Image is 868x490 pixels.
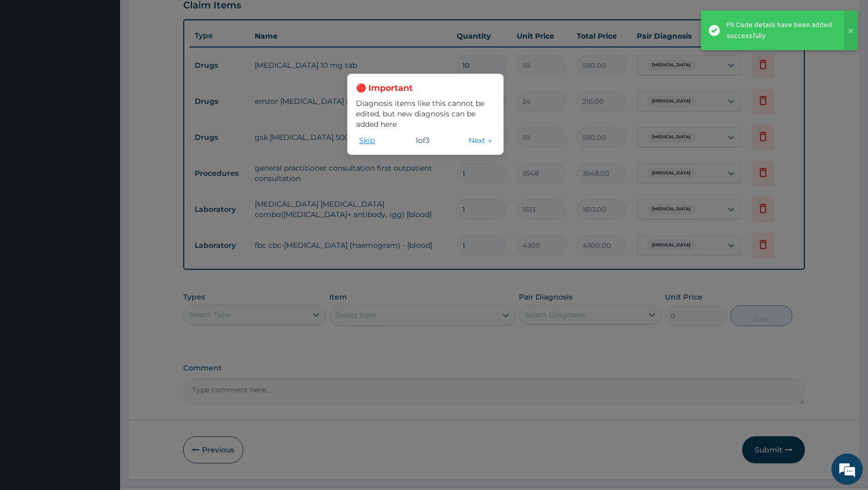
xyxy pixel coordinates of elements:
div: Chat with us now [54,58,175,72]
h3: 🔴 Important [356,82,495,94]
button: Skip [356,135,378,146]
textarea: Type your message and hit 'Enter' [5,285,199,321]
p: Diagnosis items like this cannot be edited, but new diagnosis can be added here [356,98,495,129]
button: Next → [466,135,495,146]
div: PA Code details have been added successfully [727,19,834,41]
span: 1 of 3 [415,135,430,146]
img: d_794563401_company_1708531726252_794563401 [19,52,42,78]
div: Minimize live chat window [171,5,196,30]
span: We're online! [61,132,144,237]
